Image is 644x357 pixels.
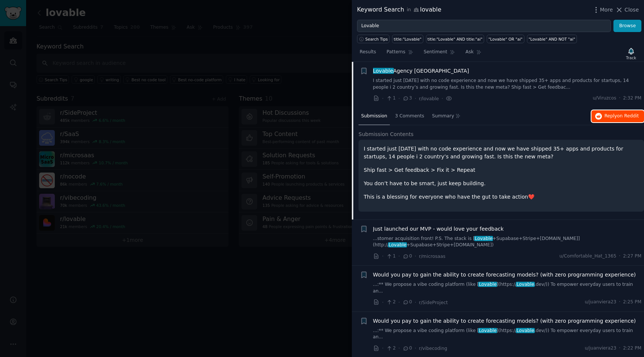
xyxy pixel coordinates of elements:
[373,328,642,341] a: ...:** We propose a vibe coding platform (like [Lovable](https://Lovable.dev/)) To empower everyd...
[386,345,395,352] span: 2
[424,49,447,56] span: Sentiment
[395,113,424,120] span: 3 Comments
[398,298,400,306] span: ·
[357,5,441,15] div: Keyword Search lovable
[421,46,458,61] a: Sentiment
[386,299,395,306] span: 2
[419,346,447,351] span: r/vibecoding
[372,68,394,74] span: Lovable
[415,252,416,260] span: ·
[360,49,376,56] span: Results
[625,6,639,14] span: Close
[619,299,621,306] span: ·
[426,35,484,43] a: title:"Lovable" AND title:"ai"
[373,271,636,279] a: Would you pay to gain the ability to create forecasting models? (with zero programming experience)
[613,20,641,32] button: Browse
[619,253,621,260] span: ·
[419,96,439,101] span: r/lovable
[394,37,422,42] div: title:"Lovable"
[427,37,482,42] div: title:"Lovable" AND title:"ai"
[487,35,524,43] a: "Lovable" OR "ai"
[527,35,577,43] a: "Lovable" AND NOT "ai"
[591,110,644,122] button: Replyon Reddit
[623,95,641,102] span: 2:32 PM
[373,78,642,91] a: I started just [DATE] with no code experience and now we have shipped 35+ apps and products for s...
[478,328,497,333] span: Lovable
[402,345,412,352] span: 0
[373,236,642,249] a: ...stomer acquisition front! P.S. The stack is [Lovable+Supabase+Stripe+[DOMAIN_NAME]](http://Lov...
[528,37,575,42] div: "Lovable" AND NOT "ai"
[373,225,504,233] a: Just launched our MVP - would love your feedback
[364,166,639,174] p: Ship fast > Get feedback > Fix it > Repeat
[357,20,611,32] input: Try a keyword related to your business
[623,345,641,352] span: 2:22 PM
[386,49,405,56] span: Patterns
[623,253,641,260] span: 2:27 PM
[592,6,613,14] button: More
[364,145,639,161] p: I started just [DATE] with no code experience and now we have shipped 35+ apps and products for s...
[402,299,412,306] span: 0
[559,253,616,260] span: u/Comfortable_Hat_1365
[593,95,616,102] span: u/Viruzcos
[388,242,407,247] span: Lovable
[407,7,411,13] span: in
[373,67,469,75] span: Agency [GEOGRAPHIC_DATA]
[516,282,535,287] span: Lovable
[398,252,400,260] span: ·
[619,95,621,102] span: ·
[382,252,383,260] span: ·
[364,180,639,187] p: You don’t have to be smart, just keep building.
[373,67,469,75] a: LovableAgency [GEOGRAPHIC_DATA]
[604,113,639,120] span: Reply
[398,95,400,102] span: ·
[419,300,448,305] span: r/SideProject
[415,298,416,306] span: ·
[432,113,454,120] span: Summary
[465,49,474,56] span: Ask
[623,299,641,306] span: 2:25 PM
[402,95,412,102] span: 3
[386,95,395,102] span: 1
[474,236,493,241] span: Lovable
[415,95,416,102] span: ·
[365,37,388,42] span: Search Tips
[373,281,642,294] a: ...:** We propose a vibe coding platform (like [Lovable](https://Lovable.dev/)) To empower everyd...
[600,6,613,14] span: More
[402,253,412,260] span: 0
[398,344,400,352] span: ·
[384,46,416,61] a: Patterns
[624,46,639,61] button: Track
[392,35,423,43] a: title:"Lovable"
[463,46,484,61] a: Ask
[585,299,616,306] span: u/juanviera23
[357,35,389,43] button: Search Tips
[357,46,379,61] a: Results
[488,37,523,42] div: "Lovable" OR "ai"
[585,345,616,352] span: u/juanviera23
[364,193,639,201] p: This is a blessing for everyone who have the gut to take action❤️
[361,113,387,120] span: Submission
[617,113,639,119] span: on Reddit
[442,95,443,102] span: ·
[626,55,636,60] div: Track
[386,253,395,260] span: 1
[516,328,535,333] span: Lovable
[615,6,639,14] button: Close
[373,317,636,325] a: Would you pay to gain the ability to create forecasting models? (with zero programming experience)
[359,130,414,138] span: Submission Contents
[382,344,383,352] span: ·
[382,95,383,102] span: ·
[619,345,621,352] span: ·
[415,344,416,352] span: ·
[382,298,383,306] span: ·
[478,282,497,287] span: Lovable
[419,254,445,259] span: r/microsaas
